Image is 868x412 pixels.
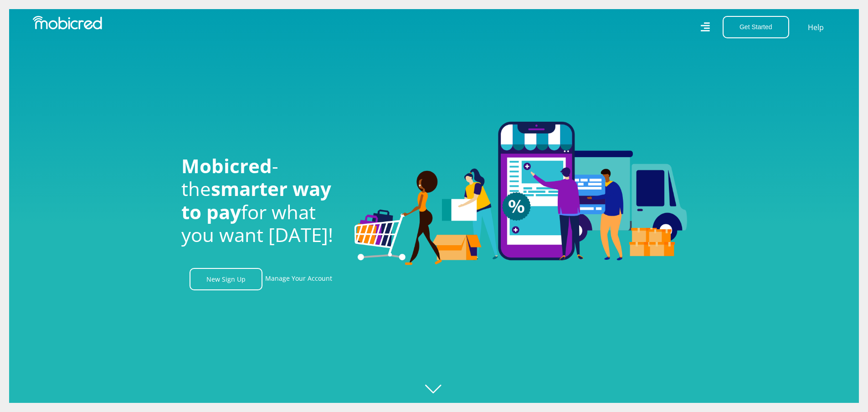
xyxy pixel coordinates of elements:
[181,175,331,224] span: smarter way to pay
[807,21,824,33] a: Help
[181,154,341,247] h1: - the for what you want [DATE]!
[33,16,102,30] img: Mobicred
[354,122,687,266] img: Welcome to Mobicred
[265,268,332,290] a: Manage Your Account
[723,16,789,38] button: Get Started
[190,268,262,290] a: New Sign Up
[181,153,272,179] span: Mobicred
